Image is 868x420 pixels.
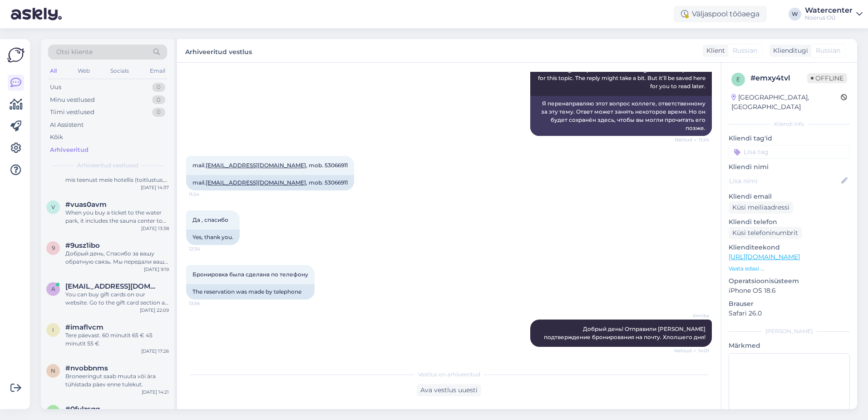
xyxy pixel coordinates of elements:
p: Safari 26.0 [729,309,850,318]
span: Nähtud ✓ 11:24 [675,136,709,143]
div: [DATE] 14:37 [141,184,169,191]
div: You can buy gift cards on our website. Go to the gift card section at [URL][DOMAIN_NAME] to order... [65,290,169,307]
p: Brauser [729,299,850,309]
div: [PERSON_NAME] [729,327,850,335]
div: The reservation was made by telephone [186,284,315,300]
img: Askly Logo [7,46,25,64]
span: v [51,204,55,210]
span: Nähtud ✓ 14:01 [674,347,709,354]
label: Arhiveeritud vestlus [185,45,252,57]
div: Socials [108,65,131,77]
span: Arhiveeritud vestlused [77,161,138,170]
span: 9 [52,245,55,251]
div: Kõik [50,133,63,142]
div: Kliendi info [729,120,850,128]
div: Web [76,65,92,77]
div: Tiimi vestlused [50,108,94,117]
div: Email [148,65,167,77]
span: Russian [816,46,840,55]
span: Offline [807,73,847,83]
a: [URL][DOMAIN_NAME] [729,253,800,261]
div: [DATE] 22:09 [140,307,169,314]
input: Lisa nimi [729,176,839,186]
p: Kliendi telefon [729,217,850,227]
div: 0 [152,83,165,92]
div: [GEOGRAPHIC_DATA], [GEOGRAPHIC_DATA] [731,93,841,112]
div: Väljaspool tööaega [674,6,767,22]
a: WatercenterNoorus OÜ [805,7,863,21]
span: 13:56 [189,300,223,307]
p: Kliendi email [729,192,850,201]
div: # emxy4tvl [750,73,807,84]
div: Добрый день, Спасибо за вашу обратную связь. Мы передали ваше замечание в наш технический отдел. [65,250,169,266]
span: i [52,326,54,333]
span: #0fylzsgg [65,405,100,413]
input: Lisa tag [729,145,850,159]
div: Ava vestlus uuesti [417,384,481,396]
p: Klienditeekond [729,243,850,252]
span: A [51,285,55,292]
div: AI Assistent [50,120,84,130]
div: [DATE] 14:21 [142,389,169,395]
span: 0 [51,408,55,415]
span: n [51,367,55,374]
div: Uus [50,83,61,92]
span: mail. , mob. 53066911 [192,162,348,169]
span: Arop.helle@gmail.com [65,282,160,290]
span: #vuas0avm [65,200,107,209]
p: Vaata edasi ... [729,265,850,273]
div: All [48,65,59,77]
a: [EMAIL_ADDRESS][DOMAIN_NAME] [206,162,306,169]
span: I am routing this question to the colleague who is responsible for this topic. The reply might ta... [538,66,707,90]
span: #9usz1ibo [65,241,100,250]
div: Küsi meiliaadressi [729,201,793,214]
div: Klienditugi [769,46,808,55]
div: Noorus OÜ [805,14,853,21]
div: mail. , mob. 53066911 [186,175,354,190]
span: Vestlus on arhiveeritud [418,370,480,379]
span: 12:34 [189,245,223,252]
div: W [789,8,801,20]
span: 11:24 [189,191,223,198]
div: Broneeringut saab muuta või ära tühistada päev enne tulekut. [65,372,169,389]
p: Kliendi tag'id [729,134,850,143]
div: Kinkekaardiga saab tasuda ükskõik, mis teenust meie hotellis (toitlustus, hoolitsused jne). Õhtus... [65,168,169,184]
span: Добрый день! Отправили [PERSON_NAME] подтверждение бронирования на почту. Хлолшего дня! [544,325,707,340]
span: Да , спасибо [192,216,228,223]
span: Annika [675,312,709,319]
div: [DATE] 17:26 [141,348,169,355]
div: Watercenter [805,7,853,14]
div: Klient [703,46,725,55]
div: When you buy a ticket to the water park, it includes the sauna center too. No extra payment neede... [65,209,169,225]
span: #imaflvcm [65,323,104,331]
p: Kliendi nimi [729,162,850,172]
span: e [736,76,740,83]
div: Arhiveeritud [50,145,89,155]
span: Бронировка была сделана по телефону [192,271,308,278]
p: Operatsioonisüsteem [729,276,850,286]
div: Tere päevast. 60 minutit 65 € 45 minutit 55 € [65,331,169,348]
a: [EMAIL_ADDRESS][DOMAIN_NAME] [206,179,306,186]
span: #nvobbnms [65,364,108,372]
div: Yes, thank you. [186,230,240,245]
div: [DATE] 13:38 [141,225,169,232]
div: Я перенаправляю этот вопрос коллеге, ответственному за эту тему. Ответ может занять некоторое вре... [530,96,712,136]
p: iPhone OS 18.6 [729,286,850,295]
div: 0 [152,108,165,117]
span: Russian [733,46,757,55]
div: Küsi telefoninumbrit [729,227,802,239]
div: 0 [152,95,165,105]
p: Märkmed [729,341,850,350]
div: [DATE] 9:19 [144,266,169,273]
div: Minu vestlused [50,95,95,105]
span: Otsi kliente [56,47,93,57]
